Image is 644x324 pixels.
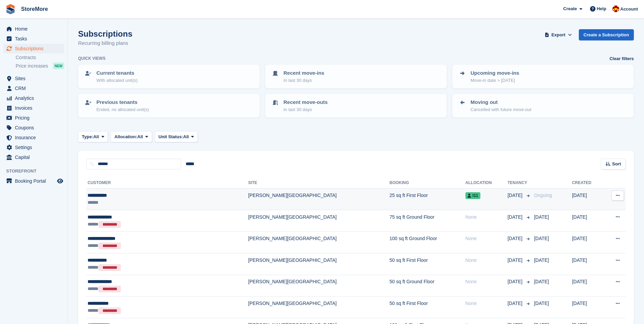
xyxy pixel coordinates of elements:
[15,93,56,103] span: Analytics
[572,210,603,232] td: [DATE]
[389,232,465,253] td: 100 sq ft Ground Floor
[96,77,137,84] p: With allocated unit(s)
[16,63,48,69] span: Price increases
[3,84,64,93] a: menu
[551,32,565,38] span: Export
[78,55,106,61] h6: Quick views
[79,65,259,88] a: Current tenants With allocated unit(s)
[572,178,603,188] th: Created
[15,44,56,53] span: Subscriptions
[3,103,64,113] a: menu
[96,69,137,77] p: Current tenants
[15,84,56,93] span: CRM
[3,133,64,142] a: menu
[508,214,524,221] span: [DATE]
[248,275,389,296] td: [PERSON_NAME][GEOGRAPHIC_DATA]
[96,98,149,106] p: Previous tenants
[563,5,577,12] span: Create
[283,69,324,77] p: Recent move-ins
[248,232,389,253] td: [PERSON_NAME][GEOGRAPHIC_DATA]
[453,65,633,88] a: Upcoming move-ins Move-in date > [DATE]
[389,296,465,318] td: 50 sq ft First Floor
[508,192,524,199] span: [DATE]
[471,77,519,84] p: Move-in date > [DATE]
[3,24,64,34] a: menu
[465,257,508,264] div: None
[3,93,64,103] a: menu
[544,29,573,40] button: Export
[15,143,56,152] span: Settings
[572,232,603,253] td: [DATE]
[183,133,189,140] span: All
[78,39,132,47] p: Recurring billing plans
[15,152,56,162] span: Capital
[389,188,465,210] td: 25 sq ft First Floor
[389,178,465,188] th: Booking
[283,106,328,113] p: In last 30 days
[114,133,137,140] span: Allocation:
[3,123,64,132] a: menu
[534,214,549,220] span: [DATE]
[111,131,152,142] button: Allocation: All
[508,278,524,285] span: [DATE]
[248,178,389,188] th: Site
[389,275,465,296] td: 50 sq ft Ground Floor
[18,3,51,15] a: StoreMore
[16,62,64,70] a: Price increases NEW
[15,24,56,34] span: Home
[15,74,56,83] span: Sites
[597,5,606,12] span: Help
[82,133,93,140] span: Type:
[572,188,603,210] td: [DATE]
[609,55,634,62] a: Clear filters
[612,5,619,12] img: Store More Team
[283,98,328,106] p: Recent move-outs
[620,6,638,13] span: Account
[534,257,549,263] span: [DATE]
[3,143,64,152] a: menu
[465,235,508,242] div: None
[572,296,603,318] td: [DATE]
[471,69,519,77] p: Upcoming move-ins
[96,106,149,113] p: Ended, no allocated unit(s)
[15,176,56,186] span: Booking Portal
[15,113,56,123] span: Pricing
[16,54,64,61] a: Contracts
[5,4,16,14] img: stora-icon-8386f47178a22dfd0bd8f6a31ec36ba5ce8667c1dd55bd0f319d3a0aa187defe.svg
[15,103,56,113] span: Invoices
[534,193,552,198] span: Ongoing
[137,133,143,140] span: All
[248,210,389,232] td: [PERSON_NAME][GEOGRAPHIC_DATA]
[465,278,508,285] div: None
[15,34,56,43] span: Tasks
[3,113,64,123] a: menu
[453,94,633,117] a: Moving out Cancelled with future move-out
[248,296,389,318] td: [PERSON_NAME][GEOGRAPHIC_DATA]
[79,94,259,117] a: Previous tenants Ended, no allocated unit(s)
[283,77,324,84] p: In last 30 days
[465,300,508,307] div: None
[266,65,446,88] a: Recent move-ins In last 30 days
[93,133,99,140] span: All
[389,253,465,275] td: 50 sq ft First Floor
[534,301,549,306] span: [DATE]
[471,106,531,113] p: Cancelled with future move-out
[465,192,480,199] span: I11
[465,214,508,221] div: None
[471,98,531,106] p: Moving out
[3,34,64,43] a: menu
[534,236,549,241] span: [DATE]
[78,131,108,142] button: Type: All
[248,188,389,210] td: [PERSON_NAME][GEOGRAPHIC_DATA]
[266,94,446,117] a: Recent move-outs In last 30 days
[155,131,198,142] button: Unit Status: All
[572,253,603,275] td: [DATE]
[465,178,508,188] th: Allocation
[3,152,64,162] a: menu
[508,235,524,242] span: [DATE]
[579,29,634,40] a: Create a Subscription
[534,279,549,284] span: [DATE]
[3,44,64,53] a: menu
[612,161,621,167] span: Sort
[3,74,64,83] a: menu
